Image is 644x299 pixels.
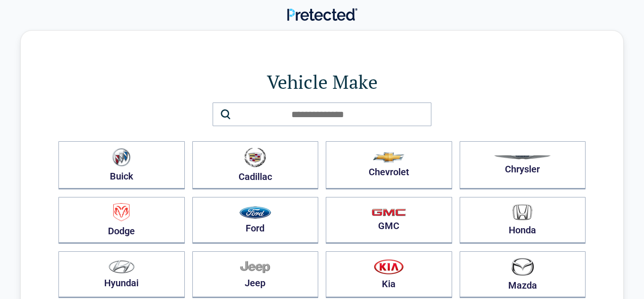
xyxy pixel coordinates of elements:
button: Dodge [58,197,185,244]
button: Jeep [192,251,319,298]
h1: Vehicle Make [58,68,586,95]
button: Ford [192,197,319,244]
button: Chevrolet [326,141,452,189]
button: Mazda [460,251,586,298]
button: Buick [58,141,185,189]
button: Cadillac [192,141,319,189]
button: Hyundai [58,251,185,298]
button: Kia [326,251,452,298]
button: Honda [460,197,586,244]
button: GMC [326,197,452,244]
button: Chrysler [460,141,586,189]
